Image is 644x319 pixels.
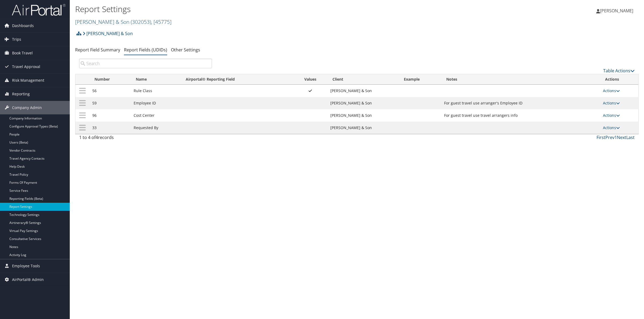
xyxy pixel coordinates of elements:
a: Actions [603,100,620,106]
a: Actions [603,113,620,118]
span: , [ 45775 ] [151,18,171,25]
a: [PERSON_NAME] & Son [83,28,133,39]
span: ( 302053 ) [131,18,151,25]
td: 56 [90,85,131,97]
span: Employee Tools [12,259,40,273]
td: 59 [90,97,131,109]
input: Search [79,59,212,68]
span: Reporting [12,87,30,101]
th: Client [328,74,399,85]
td: Requested By [131,122,181,134]
span: Risk Management [12,74,44,87]
td: For guest travel use travel arrangers info [441,109,600,122]
a: 1 [614,134,617,140]
span: Trips [12,33,21,46]
span: Book Travel [12,46,33,60]
a: Report Field Summary [75,47,120,53]
span: Travel Approval [12,60,40,73]
a: First [597,134,605,140]
th: Notes [441,74,600,85]
img: airportal-logo.png [12,3,65,16]
a: Last [626,134,635,140]
th: Number [90,74,131,85]
th: Example [399,74,441,85]
th: Airportal&reg; Reporting Field [181,74,293,85]
a: Other Settings [171,47,200,53]
td: 33 [90,122,131,134]
td: 96 [90,109,131,122]
a: Prev [605,134,614,140]
a: Actions [603,88,620,93]
th: Values [293,74,328,85]
td: [PERSON_NAME] & Son [328,109,399,122]
td: For guest travel use arranger's Employee ID [441,97,600,109]
td: [PERSON_NAME] & Son [328,122,399,134]
a: Actions [603,125,620,130]
a: [PERSON_NAME] [596,3,639,19]
div: 1 to 4 of records [79,134,212,143]
th: Actions [600,74,638,85]
span: AirPortal® Admin [12,273,44,286]
a: Next [617,134,626,140]
th: Name [131,74,181,85]
a: Report Fields (UDIDs) [124,47,167,53]
td: [PERSON_NAME] & Son [328,85,399,97]
td: [PERSON_NAME] & Son [328,97,399,109]
td: Employee ID [131,97,181,109]
a: Table Actions [603,68,635,74]
span: 4 [96,134,98,140]
a: [PERSON_NAME] & Son [75,18,171,25]
span: Dashboards [12,19,34,32]
th: : activate to sort column descending [75,74,90,85]
td: Rule Class [131,85,181,97]
h1: Report Settings [75,3,451,15]
td: Cost Center [131,109,181,122]
span: Company Admin [12,101,42,114]
span: [PERSON_NAME] [600,8,633,14]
